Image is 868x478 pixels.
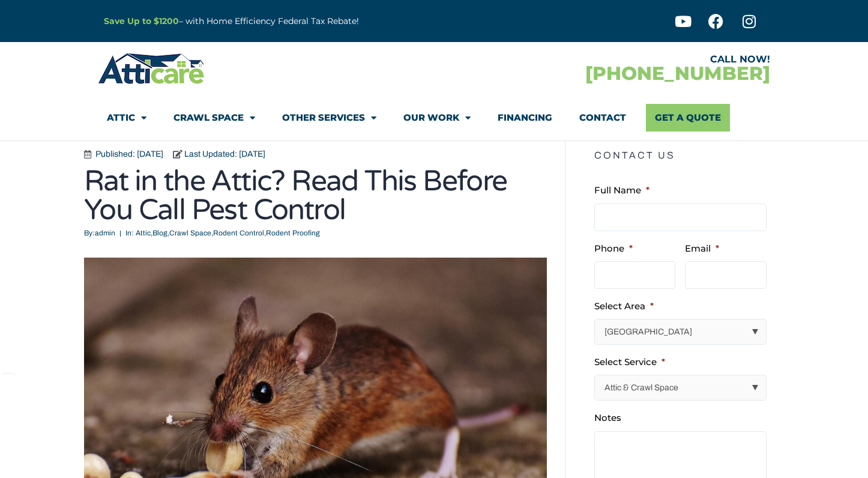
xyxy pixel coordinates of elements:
[282,104,376,132] a: Other Services
[594,243,633,255] label: Phone
[594,300,654,312] label: Select Area
[594,141,776,170] h5: Contact Us
[403,104,471,132] a: Our Work
[646,104,730,132] a: Get A Quote
[104,16,179,26] a: Save Up to $1200
[594,184,649,196] label: Full Name
[434,55,770,64] div: CALL NOW!
[498,104,552,132] a: Financing
[594,356,665,368] label: Select Service
[84,167,547,225] h1: Rat in the Attic? Read This Before You Call Pest Control
[181,147,265,161] span: Last Updated: [DATE]
[266,229,320,237] a: Rodent Proofing
[579,104,626,132] a: Contact
[125,229,134,237] span: In:
[136,229,151,237] a: Attic
[84,228,115,240] span: admin
[173,104,255,132] a: Crawl Space
[213,229,264,237] a: Rodent Control
[594,412,621,424] label: Notes
[152,229,167,237] a: Blog
[84,229,95,237] span: By:
[685,243,719,255] label: Email
[107,104,146,132] a: Attic
[104,14,493,28] p: – with Home Efficiency Federal Tax Rebate!
[92,147,163,161] span: Published: [DATE]
[136,229,320,237] span: , , , ,
[169,229,211,237] a: Crawl Space
[107,104,761,132] nav: Menu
